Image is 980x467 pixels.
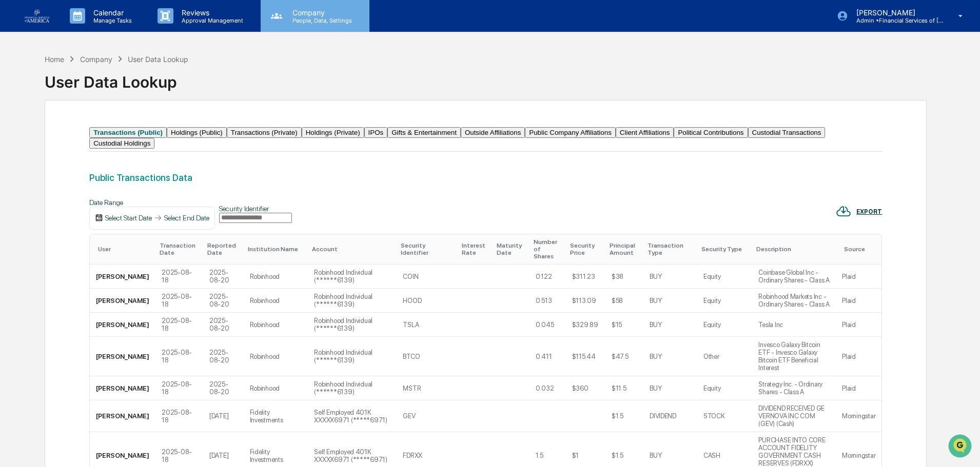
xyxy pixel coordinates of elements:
td: $329.89 [566,313,605,337]
td: Robinhood Markets Inc - Ordinary Shares - Class A [752,289,836,313]
div: Security Identifier [401,242,453,256]
td: Robinhood Individual (******6139) [308,337,397,376]
td: Robinhood [244,265,308,289]
span: Data Lookup [21,149,65,159]
td: Coinbase Global Inc - Ordinary Shares - Class A [752,265,836,289]
p: How can we help? [10,22,187,38]
td: [PERSON_NAME] [90,289,155,313]
td: Equity [697,313,752,337]
td: $58 [605,289,643,313]
button: IPOs [364,127,388,138]
td: MSTR [397,376,457,400]
div: Transaction Type [648,242,693,256]
td: Plaid [836,289,881,313]
td: 2025-08-18 [155,265,203,289]
td: HOOD [397,289,457,313]
td: $360 [566,376,605,400]
img: EXPORT [836,204,851,219]
td: Other [697,337,752,376]
div: Source [844,246,877,253]
td: Morningstar [836,400,881,432]
div: Description [756,246,832,253]
iframe: Open customer support [947,433,975,461]
td: BUY [643,337,697,376]
a: 🖐️Preclearance [6,125,70,144]
img: calendar [95,214,103,222]
td: 0.045 [530,313,566,337]
div: Security Type [701,246,748,253]
td: Robinhood [244,376,308,400]
button: Public Company Affiliations [525,127,616,138]
div: User Data Lookup [128,55,188,64]
div: Account [312,246,393,253]
button: Holdings (Private) [302,127,364,138]
td: Equity [697,376,752,400]
td: Invesco Galaxy Bitcoin ETF - Invesco Galaxy Bitcoin ETF Beneficial Interest [752,337,836,376]
p: Admin • Financial Services of [GEOGRAPHIC_DATA] [848,17,944,24]
td: Equity [697,289,752,313]
div: User Data Lookup [45,65,188,91]
td: $113.09 [566,289,605,313]
td: Plaid [836,265,881,289]
button: Custodial Holdings [89,138,154,149]
div: Transaction Date [160,242,199,256]
td: Plaid [836,376,881,400]
p: People, Data, Settings [284,17,357,24]
div: 🖐️ [10,130,18,138]
button: Political Contributions [674,127,748,138]
td: Self Employed 401K XXXXX6971 (*****6971) [308,400,397,432]
td: 0.411 [530,337,566,376]
div: Date Range [89,198,215,207]
td: [DATE] [203,400,244,432]
img: arrow right [154,214,162,222]
img: 1746055101610-c473b297-6a78-478c-a979-82029cc54cd1 [10,78,29,97]
td: 0.122 [530,265,566,289]
div: secondary tabs example [89,127,882,149]
span: Pylon [102,174,124,181]
button: Start new chat [174,82,187,94]
input: Clear [27,47,169,57]
div: Home [45,55,64,64]
div: Principal Amount [610,242,639,256]
td: 0.513 [530,289,566,313]
div: Reported Date [207,242,240,256]
a: Powered byPylon [72,173,124,181]
button: Outside Affiliations [461,127,525,138]
td: Plaid [836,313,881,337]
td: 2025-08-18 [155,400,203,432]
td: Robinhood Individual (******6139) [308,289,397,313]
td: Robinhood [244,337,308,376]
td: Equity [697,265,752,289]
p: Reviews [173,8,248,17]
p: [PERSON_NAME] [848,8,944,17]
td: $311.23 [566,265,605,289]
div: Select End Date [164,214,209,222]
td: [PERSON_NAME] [90,337,155,376]
div: Select Start Date [105,214,152,222]
td: Robinhood Individual (******6139) [308,265,397,289]
td: Robinhood [244,313,308,337]
div: 🗄️ [74,130,83,138]
div: Public Transactions Data [89,172,882,183]
td: STOCK [697,400,752,432]
td: DIVIDEND RECEIVED GE VERNOVA INC COM (GEV) (Cash) [752,400,836,432]
td: 2025-08-20 [203,376,244,400]
div: Interest Rate [462,242,489,256]
div: Company [80,55,112,64]
div: Start new chat [35,78,168,89]
td: Fidelity Investments [244,400,308,432]
td: 2025-08-18 [155,337,203,376]
td: 2025-08-18 [155,313,203,337]
button: Holdings (Public) [167,127,227,138]
td: [PERSON_NAME] [90,265,155,289]
td: TSLA [397,313,457,337]
td: $1.5 [605,400,643,432]
img: logo [25,9,49,23]
div: Maturity Date [497,242,525,256]
button: Transactions (Public) [89,127,167,138]
div: EXPORT [856,208,882,215]
div: We're available if you need us! [35,89,130,97]
td: [PERSON_NAME] [90,376,155,400]
td: Strategy Inc. - Ordinary Shares - Class A [752,376,836,400]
